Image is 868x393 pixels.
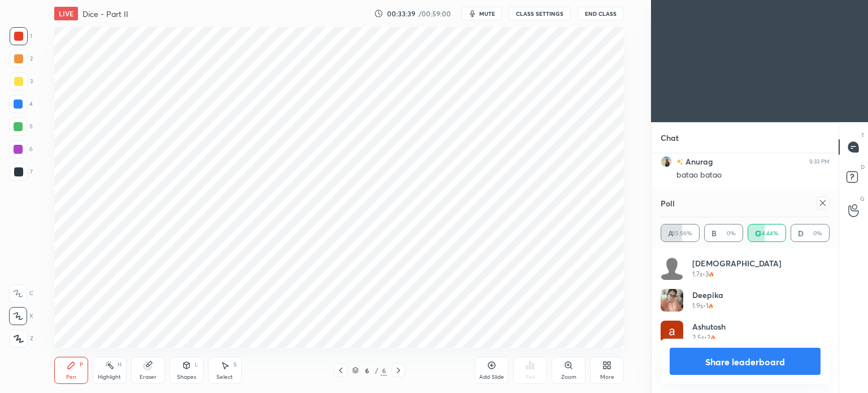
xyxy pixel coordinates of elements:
[861,163,865,171] p: D
[177,374,196,380] div: Shapes
[661,257,830,393] div: grid
[140,374,157,380] div: Eraser
[10,27,32,45] div: 1
[10,163,33,181] div: 7
[661,156,672,167] img: b9eb6263dd734dca820a5d2be3058b6d.jpg
[195,362,198,368] div: L
[692,257,782,269] h4: [DEMOGRAPHIC_DATA]
[676,170,830,181] div: batao batao
[692,321,726,332] h4: ashutosh
[861,131,865,140] p: T
[652,153,839,307] div: grid
[233,362,237,368] div: S
[692,289,723,301] h4: Deepika
[479,374,504,380] div: Add Slide
[98,374,121,380] div: Highlight
[661,257,683,280] img: default.png
[706,301,708,311] h5: 1
[661,289,683,312] img: 51598d9d08a5417698366b323d63f9d4.jpg
[600,374,614,380] div: More
[361,367,372,374] div: 6
[708,303,713,309] img: streak-poll-icon.44701ccd.svg
[709,271,714,277] img: streak-poll-icon.44701ccd.svg
[705,269,709,279] h5: 3
[118,362,121,368] div: H
[10,72,33,90] div: 3
[80,362,83,368] div: P
[9,284,33,303] div: C
[578,7,624,20] button: End Class
[710,335,715,340] img: streak-poll-icon.44701ccd.svg
[375,367,378,374] div: /
[676,159,683,165] img: no-rating-badge.077c3623.svg
[692,301,703,311] h5: 1.9s
[670,348,821,375] button: Share leaderboard
[561,374,576,380] div: Zoom
[860,195,865,203] p: G
[216,374,233,380] div: Select
[509,7,571,20] button: CLASS SETTINGS
[9,307,33,325] div: X
[702,269,705,279] h5: •
[461,7,502,20] button: mute
[809,158,830,165] div: 9:33 PM
[661,197,675,209] h4: Poll
[54,7,78,20] div: LIVE
[692,269,702,279] h5: 1.7s
[9,118,33,136] div: 5
[380,365,387,375] div: 6
[10,50,33,68] div: 2
[652,123,688,153] p: Chat
[661,321,683,343] img: 51cf7384413c4e25a40bd59951923e33.jpg
[10,330,33,348] div: Z
[83,8,128,19] h4: Dice - Part II
[707,332,710,343] h5: 2
[9,95,33,113] div: 4
[692,332,704,343] h5: 2.5s
[683,156,713,167] h6: Anurag
[66,374,76,380] div: Pen
[9,140,33,158] div: 6
[704,332,707,343] h5: •
[479,10,495,18] span: mute
[703,301,706,311] h5: •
